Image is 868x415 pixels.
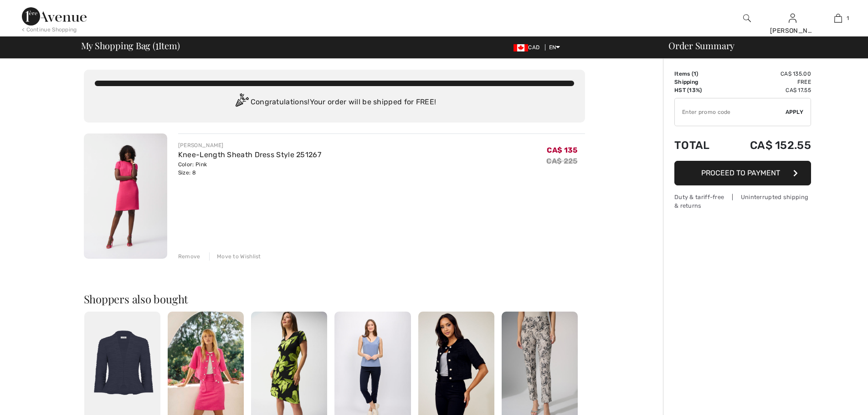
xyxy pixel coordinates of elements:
span: 1 [693,71,696,77]
span: Proceed to Payment [701,169,780,177]
span: 1 [847,14,849,22]
div: Duty & tariff-free | Uninterrupted shipping & returns [674,193,811,210]
input: Promo code [675,98,786,126]
td: CA$ 17.55 [724,86,811,94]
s: CA$ 225 [546,157,577,165]
td: Total [674,130,724,161]
span: CA$ 135 [547,146,577,154]
img: Knee-Length Sheath Dress Style 251267 [84,133,167,259]
td: Free [724,78,811,86]
img: 1ère Avenue [22,7,87,26]
span: Apply [786,108,804,116]
div: Congratulations! Your order will be shipped for FREE! [95,93,574,112]
img: My Bag [834,13,842,24]
img: Canadian Dollar [514,44,528,51]
img: My Info [789,13,796,24]
td: Items ( ) [674,70,724,78]
span: My Shopping Bag ( Item) [81,41,180,50]
td: Shipping [674,78,724,86]
td: HST (13%) [674,86,724,94]
div: < Continue Shopping [22,26,77,34]
button: Proceed to Payment [674,161,811,185]
span: 1 [155,39,159,51]
td: CA$ 135.00 [724,70,811,78]
img: Congratulation2.svg [232,93,251,112]
span: EN [549,44,560,51]
div: Move to Wishlist [209,252,261,261]
a: Sign In [789,14,796,22]
div: Order Summary [657,41,863,50]
td: CA$ 152.55 [724,130,811,161]
img: search the website [743,13,751,24]
span: CAD [514,44,543,51]
a: Knee-Length Sheath Dress Style 251267 [178,150,321,159]
a: 1 [816,13,860,24]
div: Remove [178,252,200,261]
div: [PERSON_NAME] [178,141,321,149]
h2: Shoppers also bought [84,293,585,304]
div: Color: Pink Size: 8 [178,160,321,177]
div: [PERSON_NAME] [770,26,815,36]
